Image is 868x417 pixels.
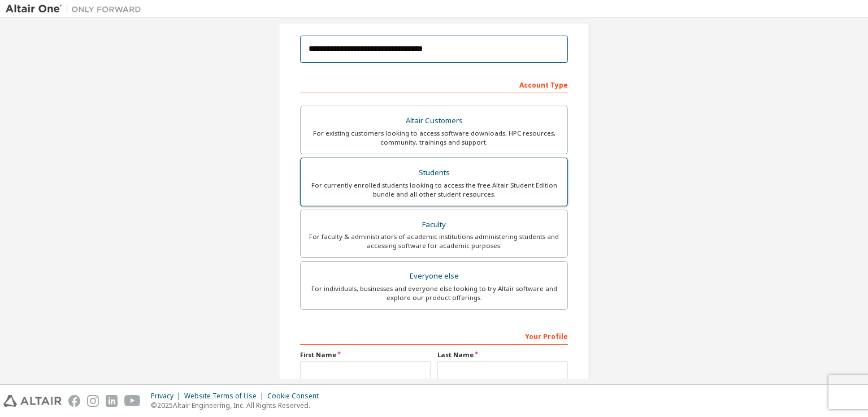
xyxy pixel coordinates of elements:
[300,350,431,359] label: First Name
[184,392,267,401] div: Website Terms of Use
[124,395,141,407] img: youtube.svg
[307,165,561,181] div: Students
[3,395,62,407] img: altair_logo.svg
[307,284,561,302] div: For individuals, businesses and everyone else looking to try Altair software and explore our prod...
[437,350,568,359] label: Last Name
[151,392,184,401] div: Privacy
[151,401,325,410] p: © 2025 Altair Engineering, Inc. All Rights Reserved.
[307,113,561,129] div: Altair Customers
[300,75,568,93] div: Account Type
[307,268,561,284] div: Everyone else
[307,217,561,233] div: Faculty
[106,395,118,407] img: linkedin.svg
[307,181,561,199] div: For currently enrolled students looking to access the free Altair Student Edition bundle and all ...
[300,327,568,345] div: Your Profile
[6,3,147,15] img: Altair One
[267,392,325,401] div: Cookie Consent
[87,395,99,407] img: instagram.svg
[307,232,561,250] div: For faculty & administrators of academic institutions administering students and accessing softwa...
[307,129,561,147] div: For existing customers looking to access software downloads, HPC resources, community, trainings ...
[68,395,80,407] img: facebook.svg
